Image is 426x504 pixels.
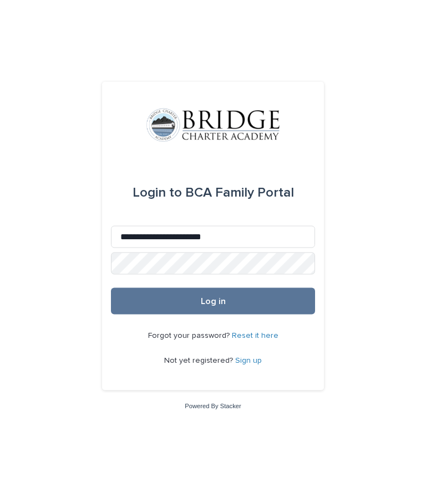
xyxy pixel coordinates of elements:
[185,403,241,409] a: Powered By Stacker
[164,357,235,364] span: Not yet registered?
[148,332,232,340] span: Forgot your password?
[201,297,226,306] span: Log in
[235,357,262,364] a: Sign up
[133,186,182,199] span: Login to
[133,177,294,208] div: BCA Family Portal
[146,109,280,142] img: V1C1m3IdTEidaUdm9Hs0
[232,332,278,340] a: Reset it here
[111,288,315,315] button: Log in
